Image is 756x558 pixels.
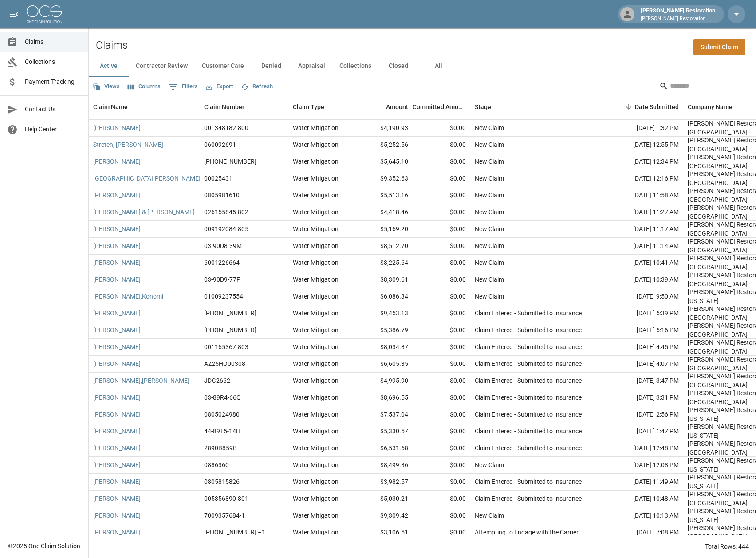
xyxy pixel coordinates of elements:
[475,494,582,503] div: Claim Entered - Submitted to Insurance
[200,94,288,119] div: Claim Number
[355,271,413,288] div: $8,309.61
[413,507,470,524] div: $0.00
[603,170,683,187] div: [DATE] 12:16 PM
[204,224,248,233] div: 009192084-805
[688,94,732,119] div: Company Name
[293,174,339,183] div: Water Mitigation
[293,359,339,368] div: Water Mitigation
[293,410,339,419] div: Water Mitigation
[603,120,683,137] div: [DATE] 1:32 PM
[413,524,470,541] div: $0.00
[355,238,413,255] div: $8,512.70
[204,94,244,119] div: Claim Number
[204,208,248,216] div: 026155845-802
[251,55,291,77] button: Denied
[413,94,470,119] div: Committed Amount
[475,174,504,183] div: New Claim
[27,5,62,23] img: ocs-logo-white-transparent.png
[603,507,683,524] div: [DATE] 10:13 AM
[293,191,339,200] div: Water Mitigation
[204,342,248,351] div: 001165367-803
[641,15,715,23] p: [PERSON_NAME] Restoration
[637,6,719,22] div: [PERSON_NAME] Restoration
[355,406,413,423] div: $7,537.04
[413,255,470,271] div: $0.00
[603,524,683,541] div: [DATE] 7:08 PM
[204,511,245,520] div: 7009357684-1
[603,406,683,423] div: [DATE] 2:56 PM
[475,241,504,250] div: New Claim
[204,80,235,94] button: Export
[293,444,339,452] div: Water Mitigation
[25,77,81,86] span: Payment Tracking
[93,140,163,149] a: Stretch, [PERSON_NAME]
[603,373,683,389] div: [DATE] 3:47 PM
[475,140,504,149] div: New Claim
[8,542,80,550] div: © 2025 One Claim Solution
[603,204,683,221] div: [DATE] 11:27 AM
[413,491,470,507] div: $0.00
[93,191,141,200] a: [PERSON_NAME]
[603,457,683,474] div: [DATE] 12:08 PM
[355,423,413,440] div: $5,330.57
[355,389,413,406] div: $8,696.55
[93,393,141,402] a: [PERSON_NAME]
[475,157,504,166] div: New Claim
[418,55,458,77] button: All
[470,94,603,119] div: Stage
[25,125,81,134] span: Help Center
[603,271,683,288] div: [DATE] 10:39 AM
[355,322,413,339] div: $5,386.79
[603,389,683,406] div: [DATE] 3:31 PM
[413,187,470,204] div: $0.00
[475,376,582,385] div: Claim Entered - Submitted to Insurance
[93,511,141,520] a: [PERSON_NAME]
[204,174,232,183] div: 00025431
[293,208,339,216] div: Water Mitigation
[603,474,683,491] div: [DATE] 11:49 AM
[93,208,195,216] a: [PERSON_NAME] & [PERSON_NAME]
[355,137,413,153] div: $5,252.56
[475,191,504,200] div: New Claim
[293,123,339,132] div: Water Mitigation
[293,241,339,250] div: Water Mitigation
[413,221,470,238] div: $0.00
[204,191,240,200] div: 0805981610
[475,342,582,351] div: Claim Entered - Submitted to Insurance
[603,339,683,356] div: [DATE] 4:45 PM
[204,494,248,503] div: 005356890-801
[204,309,256,318] div: 01-009-236766
[413,406,470,423] div: $0.00
[475,477,582,486] div: Claim Entered - Submitted to Insurance
[93,359,141,368] a: [PERSON_NAME]
[413,120,470,137] div: $0.00
[291,55,332,77] button: Appraisal
[603,221,683,238] div: [DATE] 11:17 AM
[93,444,141,452] a: [PERSON_NAME]
[93,494,141,503] a: [PERSON_NAME]
[93,427,141,436] a: [PERSON_NAME]
[204,326,256,334] div: 300-0567913-2025
[603,322,683,339] div: [DATE] 5:16 PM
[413,423,470,440] div: $0.00
[293,494,339,503] div: Water Mitigation
[93,258,141,267] a: [PERSON_NAME]
[413,356,470,373] div: $0.00
[93,94,128,119] div: Claim Name
[293,224,339,233] div: Water Mitigation
[475,460,504,469] div: New Claim
[635,94,679,119] div: Date Submitted
[129,55,195,77] button: Contractor Review
[355,94,413,119] div: Amount
[293,528,339,537] div: Water Mitigation
[413,474,470,491] div: $0.00
[293,94,324,119] div: Claim Type
[93,174,260,183] a: [GEOGRAPHIC_DATA][PERSON_NAME][GEOGRAPHIC_DATA]
[355,120,413,137] div: $4,190.93
[355,524,413,541] div: $3,106.51
[475,94,491,119] div: Stage
[603,356,683,373] div: [DATE] 4:07 PM
[355,305,413,322] div: $9,453.13
[355,204,413,221] div: $4,418.46
[355,339,413,356] div: $8,034.87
